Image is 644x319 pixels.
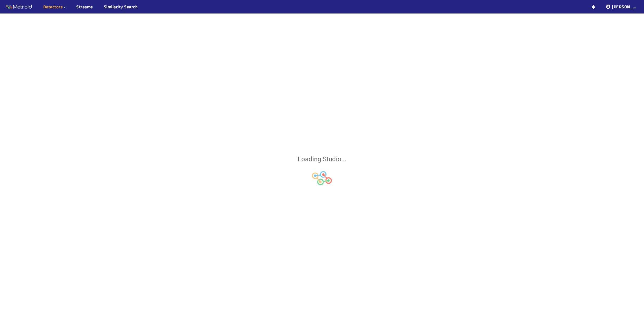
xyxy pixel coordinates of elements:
a: Streams [77,4,93,10]
span: Detectors [43,4,63,10]
a: Similarity Search [104,4,138,10]
img: Matroid logo [5,3,32,11]
div: Loading Studio... [298,154,346,164]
